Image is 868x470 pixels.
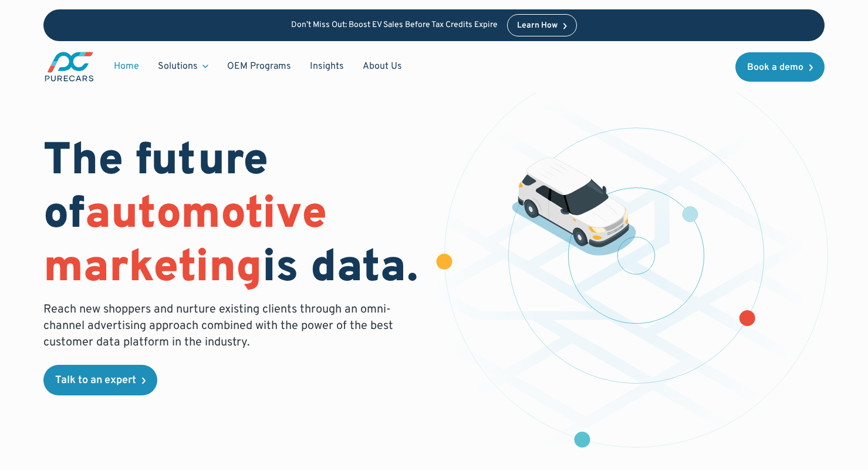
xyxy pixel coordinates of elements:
[300,55,353,78] a: Insights
[507,14,577,36] a: Learn How
[43,301,400,351] p: Reach new shoppers and nurture existing clients through an omni-channel advertising approach comb...
[104,55,148,78] a: Home
[158,60,198,73] div: Solutions
[43,51,95,83] a: main
[747,63,803,72] div: Book a demo
[55,375,136,386] div: Talk to an expert
[43,51,95,83] img: purecars logo
[218,55,300,78] a: OEM Programs
[43,136,420,297] h1: The future of is data.
[517,22,558,30] div: Learn How
[291,21,498,31] p: Don’t Miss Out: Boost EV Sales Before Tax Credits Expire
[735,52,825,82] a: Book a demo
[353,55,411,78] a: About Us
[512,157,637,256] img: illustration of a vehicle
[43,365,157,395] a: Talk to an expert
[43,187,327,297] span: automotive marketing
